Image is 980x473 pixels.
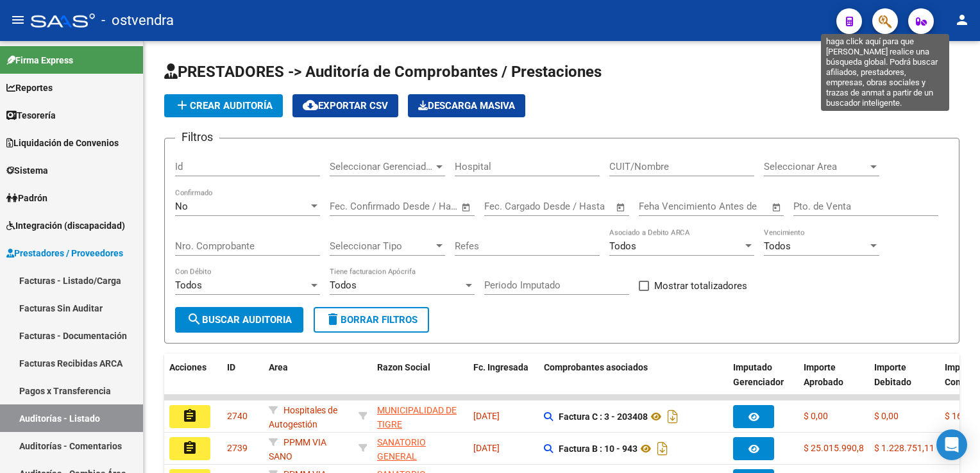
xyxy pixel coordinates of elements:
mat-icon: delete [325,311,341,327]
span: Razon Social [377,362,430,372]
span: Buscar Auditoria [187,314,292,326]
span: Exportar CSV [303,100,388,112]
button: Buscar Auditoria [175,307,303,333]
datatable-header-cell: Razon Social [372,354,468,410]
mat-icon: search [187,311,202,327]
mat-icon: menu [10,12,26,28]
button: Exportar CSV [292,94,398,117]
span: [DATE] [473,443,500,453]
span: Seleccionar Area [764,161,868,172]
div: - 30999284899 [377,403,463,430]
span: Seleccionar Gerenciador [330,161,434,172]
span: Crear Auditoría [174,100,273,112]
span: [DATE] [473,411,500,421]
datatable-header-cell: Acciones [164,354,222,410]
i: Descargar documento [654,438,671,459]
datatable-header-cell: Comprobantes asociados [539,354,728,410]
div: Open Intercom Messenger [936,429,967,460]
span: Todos [330,279,357,291]
span: Comprobantes asociados [544,362,648,372]
span: $ 0,00 [804,411,828,421]
mat-icon: assignment [182,440,198,456]
span: - ostvendra [101,6,174,35]
mat-icon: assignment [182,408,198,424]
span: Reportes [6,81,53,95]
span: Importe Debitado [874,362,911,387]
mat-icon: person [954,12,970,28]
div: - 30546127652 [377,435,463,462]
span: $ 25.015.990,87 [804,443,869,453]
span: Liquidación de Convenios [6,136,119,150]
span: Todos [764,240,791,252]
input: End date [383,201,445,212]
span: Todos [609,240,636,252]
app-download-masive: Descarga masiva de comprobantes (adjuntos) [408,94,525,117]
datatable-header-cell: Importe Debitado [869,354,940,410]
span: PPMM VIA SANO [269,437,326,462]
span: $ 0,00 [874,411,899,421]
span: Integración (discapacidad) [6,219,125,233]
span: PRESTADORES -> Auditoría de Comprobantes / Prestaciones [164,63,602,81]
button: Borrar Filtros [314,307,429,333]
span: Prestadores / Proveedores [6,246,123,260]
strong: Factura C : 3 - 203408 [559,411,648,422]
i: Descargar documento [664,406,681,427]
input: Start date [484,201,526,212]
span: Importe Aprobado [804,362,843,387]
span: Seleccionar Tipo [330,240,434,252]
button: Open calendar [614,200,629,215]
datatable-header-cell: Fc. Ingresada [468,354,539,410]
button: Descarga Masiva [408,94,525,117]
datatable-header-cell: ID [222,354,264,410]
span: ID [227,362,235,372]
span: Sistema [6,163,48,178]
datatable-header-cell: Imputado Gerenciador [728,354,798,410]
mat-icon: cloud_download [303,97,318,113]
button: Open calendar [770,200,784,215]
span: Imputado Gerenciador [733,362,784,387]
input: Start date [330,201,371,212]
span: Hospitales de Autogestión [269,405,337,430]
span: Padrón [6,191,47,205]
datatable-header-cell: Area [264,354,353,410]
span: Tesorería [6,108,56,122]
span: Borrar Filtros [325,314,418,326]
button: Open calendar [459,200,474,215]
strong: Factura B : 10 - 943 [559,444,638,454]
span: Mostrar totalizadores [654,278,747,294]
span: Firma Express [6,53,73,67]
button: Crear Auditoría [164,94,283,117]
datatable-header-cell: Importe Aprobado [798,354,869,410]
span: Todos [175,279,202,291]
mat-icon: add [174,97,190,113]
span: 2740 [227,411,248,421]
span: Acciones [169,362,207,372]
span: No [175,201,188,212]
span: 2739 [227,443,248,453]
span: $ 1.228.751,11 [874,443,934,453]
span: MUNICIPALIDAD DE TIGRE [377,405,457,430]
span: Fc. Ingresada [473,362,528,372]
span: Descarga Masiva [418,100,515,112]
span: Area [269,362,288,372]
input: End date [537,201,600,212]
h3: Filtros [175,128,219,146]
